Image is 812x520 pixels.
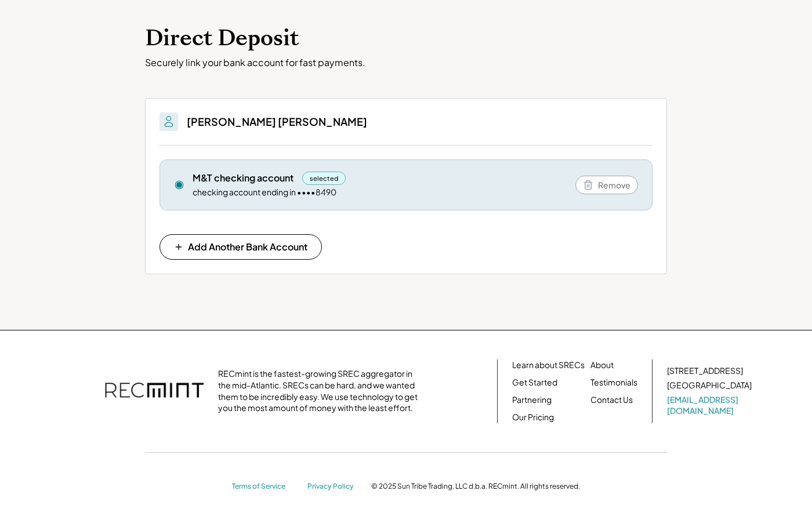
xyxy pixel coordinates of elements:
div: [STREET_ADDRESS] [667,365,743,377]
div: © 2025 Sun Tribe Trading, LLC d.b.a. RECmint. All rights reserved. [371,482,580,491]
div: RECmint is the fastest-growing SREC aggregator in the mid-Atlantic. SRECs can be hard, and we wan... [218,368,424,413]
a: Contact Us [590,394,633,406]
div: Securely link your bank account for fast payments. [145,57,667,69]
a: Privacy Policy [307,482,360,492]
img: recmint-logotype%403x.png [105,371,204,412]
h1: Direct Deposit [145,25,667,52]
div: [GEOGRAPHIC_DATA] [667,380,752,391]
h3: [PERSON_NAME] [PERSON_NAME] [187,115,367,128]
a: Testimonials [590,377,637,388]
div: selected [302,172,346,185]
div: M&T checking account [193,172,293,184]
span: Remove [598,181,630,189]
a: [EMAIL_ADDRESS][DOMAIN_NAME] [667,394,754,417]
img: People.svg [162,115,176,129]
button: Remove [575,176,638,194]
a: Get Started [512,377,557,388]
a: Learn about SRECs [512,359,585,371]
a: About [590,359,614,371]
a: Terms of Service [232,482,296,492]
button: Add Another Bank Account [159,234,322,260]
div: checking account ending in ••••8490 [193,187,336,198]
a: Our Pricing [512,412,554,423]
a: Partnering [512,394,552,406]
span: Add Another Bank Account [188,242,307,252]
